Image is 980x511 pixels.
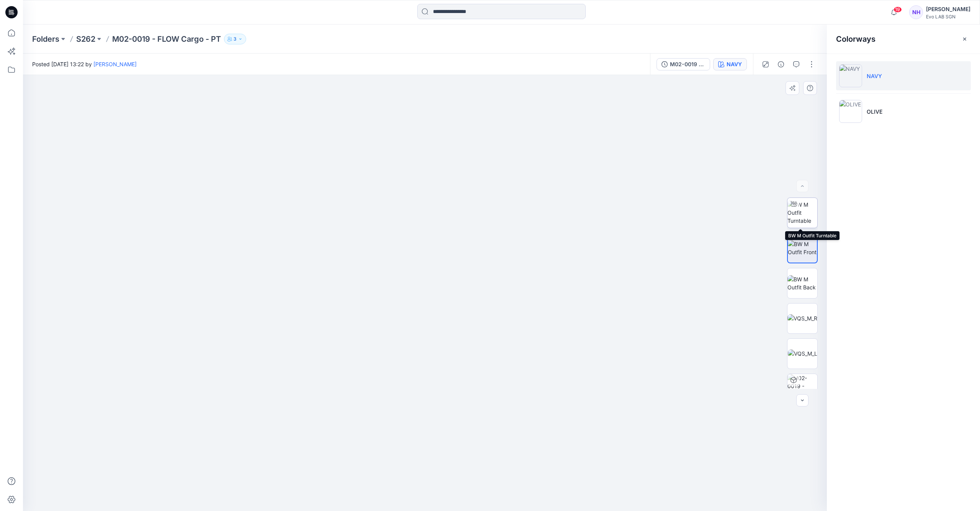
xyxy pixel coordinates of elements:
p: M02-0019 - FLOW Cargo - PT [112,34,221,44]
div: M02-0019 - FLOW Cargo - PAPER TOUCH [670,60,705,69]
img: NAVY [839,64,862,87]
span: Posted [DATE] 13:22 by [32,60,137,68]
img: VQS_M_R [787,314,817,322]
a: S262 [76,34,95,44]
a: [PERSON_NAME] [93,61,137,67]
img: OLIVE [839,100,862,123]
a: Folders [32,34,59,44]
span: 19 [893,7,902,13]
div: Evo LAB SGN [926,14,970,20]
img: VQS_M_L [788,349,817,358]
img: BW M Outfit Front [788,240,817,256]
div: NAVY [727,60,742,69]
img: eyJhbGciOiJIUzI1NiIsImtpZCI6IjAiLCJzbHQiOiJzZXMiLCJ0eXAiOiJKV1QifQ.eyJkYXRhIjp7InR5cGUiOiJzdG9yYW... [199,67,650,511]
img: M02-0019 - FLOW Cargo - PAPER TOUCH NAVY [787,374,817,404]
div: [PERSON_NAME] [926,5,970,14]
h2: Colorways [836,34,875,44]
img: BW M Outfit Back [787,275,817,291]
div: NH [909,5,923,19]
p: NAVY [867,72,882,80]
p: 3 [234,35,237,43]
button: M02-0019 - FLOW Cargo - PAPER TOUCH [657,58,710,70]
img: BW M Outfit Turntable [787,201,817,225]
button: 3 [224,34,246,44]
p: OLIVE [867,108,882,116]
button: NAVY [713,58,747,70]
button: Details [775,58,787,70]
